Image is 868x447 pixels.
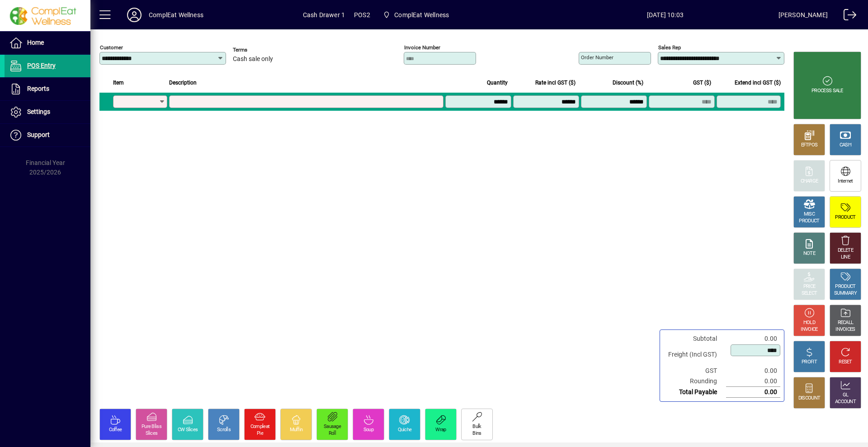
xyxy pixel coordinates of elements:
div: CASH [840,142,851,149]
div: INVOICE [801,326,817,333]
div: Compleat [250,423,269,430]
td: Subtotal [664,334,726,344]
div: ComplEat Wellness [149,8,203,22]
td: 0.00 [726,387,780,398]
span: Reports [27,85,49,92]
div: PROCESS SALE [811,88,843,94]
span: Cash sale only [233,56,273,63]
div: Internet [838,178,853,185]
div: DISCOUNT [798,395,820,402]
button: Profile [120,7,149,23]
span: ComplEat Wellness [379,7,453,23]
span: Item [113,78,124,88]
div: PRICE [803,283,816,290]
div: Scrolls [217,427,231,433]
div: PROFIT [802,359,817,366]
div: Roll [329,430,336,437]
div: [PERSON_NAME] [778,8,828,22]
div: INVOICES [835,326,855,333]
div: Coffee [109,427,122,433]
div: Slices [146,430,158,437]
div: EFTPOS [801,142,818,149]
div: HOLD [803,320,815,326]
td: 0.00 [726,334,780,344]
td: Freight (Incl GST) [664,344,726,366]
div: SELECT [802,290,817,297]
div: Bulk [472,423,481,430]
td: 0.00 [726,366,780,376]
a: Logout [837,2,857,31]
td: 0.00 [726,376,780,387]
mat-label: Sales rep [658,44,681,51]
mat-label: Invoice number [404,44,440,51]
div: PRODUCT [835,214,855,221]
div: Bins [472,430,481,437]
a: Settings [5,101,90,123]
div: CHARGE [801,178,818,185]
div: RESET [839,359,852,366]
div: DELETE [838,247,853,254]
div: Pie [257,430,263,437]
td: Total Payable [664,387,726,398]
span: Cash Drawer 1 [303,8,345,22]
mat-label: Order number [581,54,613,61]
span: POS2 [354,8,370,22]
div: SUMMARY [834,290,857,297]
span: POS Entry [27,62,56,69]
div: ACCOUNT [835,399,856,405]
span: Home [27,39,44,46]
div: LINE [841,254,850,261]
div: CW Slices [178,427,198,433]
a: Reports [5,78,90,100]
div: Quiche [398,427,412,433]
div: GL [843,392,849,399]
div: Wrap [435,427,446,433]
span: Extend incl GST ($) [735,78,781,88]
td: Rounding [664,376,726,387]
div: PRODUCT [835,283,855,290]
mat-label: Customer [100,44,123,51]
span: GST ($) [693,78,711,88]
div: NOTE [803,250,815,257]
span: ComplEat Wellness [394,8,449,22]
div: PRODUCT [799,218,819,225]
div: Soup [363,427,373,433]
span: Settings [27,108,50,115]
span: Quantity [487,78,508,88]
span: Description [169,78,197,88]
div: RECALL [838,320,854,326]
span: Support [27,131,50,138]
span: Rate incl GST ($) [535,78,576,88]
div: Muffin [290,427,303,433]
span: [DATE] 10:03 [552,8,778,22]
div: MISC [804,211,815,218]
a: Home [5,32,90,54]
span: Terms [233,47,287,53]
span: Discount (%) [613,78,643,88]
div: Sausage [324,423,341,430]
div: Pure Bliss [142,423,161,430]
a: Support [5,124,90,146]
td: GST [664,366,726,376]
